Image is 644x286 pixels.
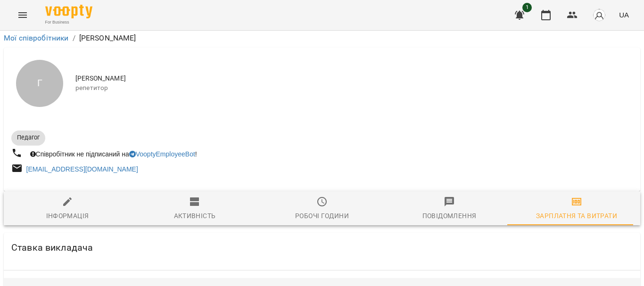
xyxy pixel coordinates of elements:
div: Г [16,60,63,107]
div: Активність [174,210,216,221]
nav: breadcrumb [4,33,640,44]
span: Педагог [11,133,45,142]
img: avatar_s.png [593,8,606,22]
h6: Ставка викладача [11,240,93,255]
button: UA [615,6,633,24]
div: Робочі години [295,210,349,221]
div: Інформація [46,210,89,221]
span: UA [619,10,629,20]
button: Menu [11,4,34,26]
div: Повідомлення [422,210,477,221]
div: Зарплатня та Витрати [536,210,617,221]
img: Voopty Logo [45,5,92,18]
li: / [73,33,75,44]
a: Мої співробітники [4,33,69,42]
div: Співробітник не підписаний на ! [28,147,199,161]
span: 1 [522,3,532,12]
a: [EMAIL_ADDRESS][DOMAIN_NAME] [26,165,138,173]
a: VooptyEmployeeBot [129,150,195,158]
span: [PERSON_NAME] [75,74,633,83]
p: [PERSON_NAME] [79,33,136,44]
span: For Business [45,19,92,25]
span: репетитор [75,83,633,93]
